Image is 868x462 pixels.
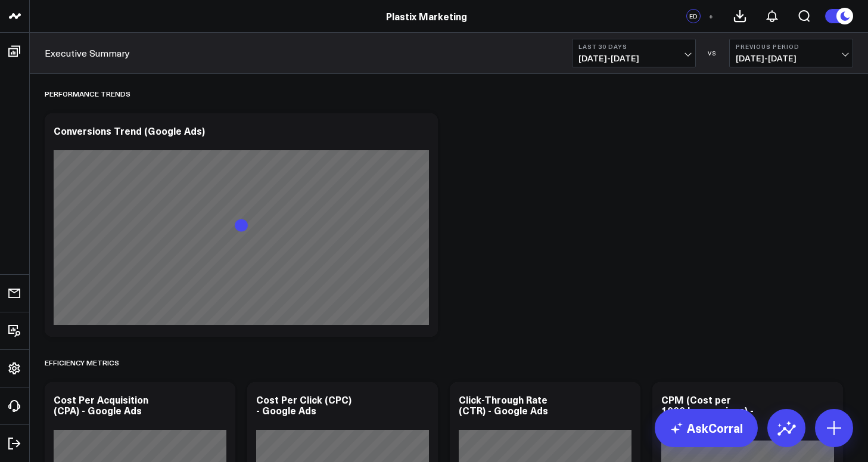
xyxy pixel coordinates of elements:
div: VS [702,49,723,57]
span: [DATE] - [DATE] [578,54,689,63]
a: Executive Summary [45,46,130,60]
b: Previous Period [736,43,847,50]
a: Plastix Marketing [386,10,467,23]
div: ED [686,9,701,23]
b: Last 30 Days [578,43,689,50]
span: + [708,12,714,20]
div: Cost Per Acquisition (CPA) - Google Ads [54,393,148,417]
div: Performance Trends [45,80,130,107]
div: Click-Through Rate (CTR) - Google Ads [459,393,548,417]
button: Last 30 Days[DATE]-[DATE] [572,39,696,67]
div: Conversions Trend (Google Ads) [54,124,205,137]
div: CPM (Cost per 1000 Impressions) - Google Ads [661,393,754,427]
div: Efficiency Metrics [45,349,119,376]
a: AskCorral [655,409,758,447]
button: + [704,9,718,23]
button: Previous Period[DATE]-[DATE] [729,39,853,67]
div: Cost Per Click (CPC) - Google Ads [256,393,351,417]
span: [DATE] - [DATE] [736,54,847,63]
